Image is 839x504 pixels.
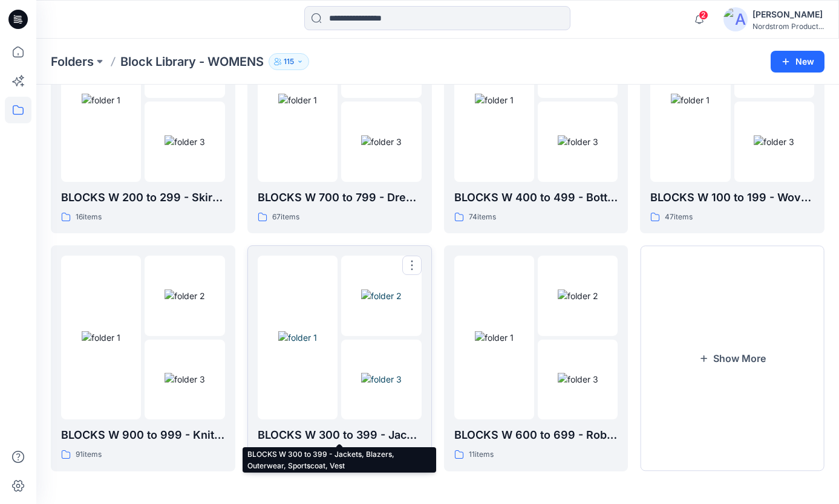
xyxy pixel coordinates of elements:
button: 115 [269,53,309,70]
a: folder 1folder 2folder 3BLOCKS W 900 to 999 - Knit Cut & Sew Tops91items [51,245,235,471]
p: BLOCKS W 600 to 699 - Robes, [GEOGRAPHIC_DATA] [454,427,618,444]
img: folder 3 [754,135,794,148]
p: Block Library - WOMENS [120,53,264,70]
img: folder 1 [82,331,120,344]
img: folder 3 [165,135,205,148]
img: folder 1 [475,94,514,106]
p: 22 items [272,448,299,461]
a: folder 1folder 2folder 3BLOCKS W 600 to 699 - Robes, [GEOGRAPHIC_DATA]11items [444,245,628,471]
p: 115 [284,55,294,68]
div: [PERSON_NAME] [752,7,824,22]
img: folder 2 [361,289,402,302]
img: avatar [723,7,748,31]
img: folder 1 [671,94,710,106]
a: folder 1folder 2folder 3BLOCKS W 700 to 799 - Dresses, Cami's, Gowns, Chemise67items [247,8,432,233]
img: folder 1 [475,331,514,344]
p: BLOCKS W 700 to 799 - Dresses, Cami's, Gowns, Chemise [258,189,422,206]
img: folder 1 [82,94,120,106]
a: Folders [51,53,94,70]
p: 74 items [469,211,496,224]
p: BLOCKS W 900 to 999 - Knit Cut & Sew Tops [61,427,225,444]
p: 91 items [76,448,102,461]
img: folder 3 [361,135,402,148]
img: folder 3 [165,373,205,386]
p: BLOCKS W 400 to 499 - Bottoms, Shorts [454,189,618,206]
img: folder 2 [165,289,205,302]
a: folder 1folder 2folder 3BLOCKS W 200 to 299 - Skirts, skorts, 1/2 Slip, Full Slip16items [51,8,235,233]
span: 2 [699,10,708,20]
div: Nordstrom Product... [752,22,824,31]
a: folder 1folder 2folder 3BLOCKS W 400 to 499 - Bottoms, Shorts74items [444,8,628,233]
p: BLOCKS W 200 to 299 - Skirts, skorts, 1/2 Slip, Full Slip [61,189,225,206]
a: folder 1folder 2folder 3BLOCKS W 100 to 199 - Woven Tops, Shirts, PJ Tops47items [640,8,824,233]
img: folder 1 [278,331,317,344]
img: folder 1 [278,94,317,106]
p: 47 items [665,211,693,224]
button: New [771,51,824,73]
p: BLOCKS W 300 to 399 - Jackets, Blazers, Outerwear, Sportscoat, Vest [258,427,422,444]
img: folder 2 [558,289,598,302]
p: BLOCKS W 100 to 199 - Woven Tops, Shirts, PJ Tops [650,189,814,206]
button: Show More [640,245,824,471]
img: folder 3 [558,135,598,148]
img: folder 3 [361,373,402,386]
a: folder 1folder 2folder 3BLOCKS W 300 to 399 - Jackets, Blazers, Outerwear, Sportscoat, Vest22items [247,245,432,471]
p: 16 items [76,211,102,224]
img: folder 3 [558,373,598,386]
p: 67 items [272,211,299,224]
p: 11 items [469,448,494,461]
